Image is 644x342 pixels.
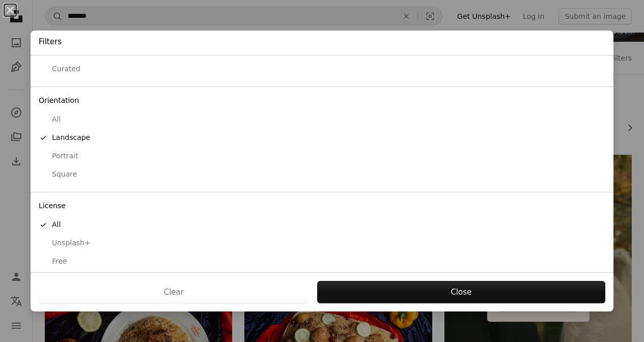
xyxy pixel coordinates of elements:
[31,252,613,271] button: Free
[31,196,613,216] div: License
[31,60,613,78] button: Curated
[39,151,605,161] div: Portrait
[31,216,613,234] button: All
[39,238,605,248] div: Unsplash+
[31,129,613,147] button: Landscape
[31,147,613,165] button: Portrait
[31,234,613,252] button: Unsplash+
[31,110,613,129] button: All
[39,169,605,180] div: Square
[31,91,613,110] div: Orientation
[39,133,605,143] div: Landscape
[39,37,62,47] h4: Filters
[39,64,605,74] div: Curated
[39,256,605,267] div: Free
[317,281,605,303] button: Close
[39,220,605,230] div: All
[39,281,309,303] button: Clear
[31,165,613,184] button: Square
[39,115,605,125] div: All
